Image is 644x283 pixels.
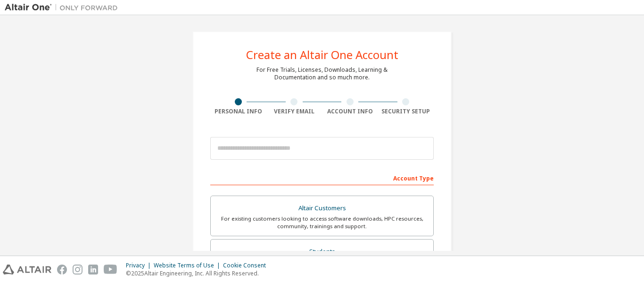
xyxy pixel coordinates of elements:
div: Cookie Consent [223,262,272,269]
div: Students [216,245,428,258]
div: Create an Altair One Account [246,49,398,60]
div: Personal Info [210,108,266,115]
div: Account Type [210,170,434,185]
p: © 2025 Altair Engineering, Inc. All Rights Reserved. [126,269,272,277]
div: Verify Email [266,108,322,115]
img: Altair One [5,3,123,12]
img: instagram.svg [73,265,83,274]
div: For existing customers looking to access software downloads, HPC resources, community, trainings ... [216,215,428,230]
img: linkedin.svg [88,265,98,274]
div: Altair Customers [216,202,428,215]
div: For Free Trials, Licenses, Downloads, Learning & Documentation and so much more. [256,66,388,81]
img: altair_logo.svg [3,265,51,274]
div: Privacy [126,262,154,269]
div: Website Terms of Use [154,262,223,269]
div: Security Setup [378,108,434,115]
img: facebook.svg [57,265,67,274]
img: youtube.svg [104,265,117,274]
div: Account Info [322,108,378,115]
